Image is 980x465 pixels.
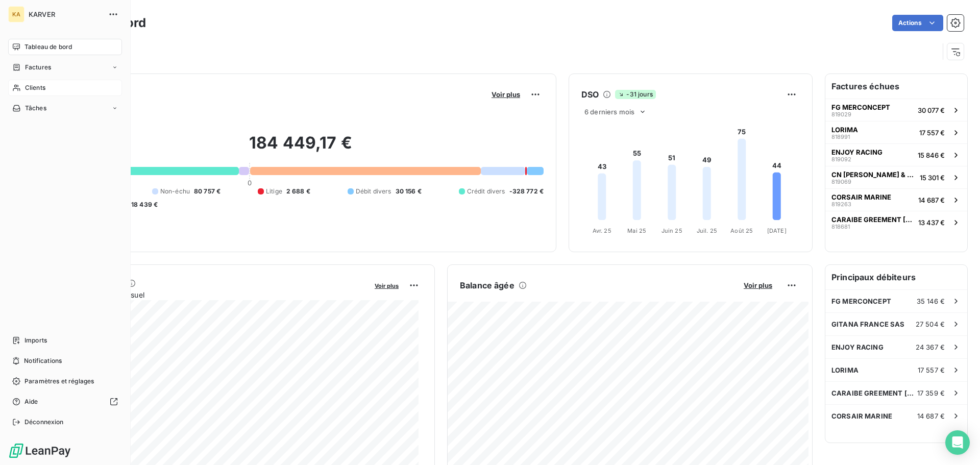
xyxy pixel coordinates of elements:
span: Aide [24,397,38,406]
h6: Factures échues [825,74,967,99]
div: KA [8,6,24,22]
tspan: Juin 25 [661,227,682,234]
h6: Balance âgée [460,279,514,291]
span: KARVER [29,10,102,18]
h6: Principaux débiteurs [825,265,967,289]
button: Voir plus [372,281,402,290]
span: CORSAIR MARINE [831,193,891,201]
span: Voir plus [744,281,772,289]
span: 818991 [831,134,850,140]
span: 0 [248,179,252,187]
span: LORIMA [831,126,858,134]
span: 24 367 € [916,343,945,351]
span: 819263 [831,201,851,207]
span: 80 757 € [194,187,220,196]
span: Notifications [24,356,62,365]
span: 819029 [831,111,851,117]
span: 818681 [831,224,850,230]
span: Clients [25,83,45,92]
button: CARAIBE GREEMENT [GEOGRAPHIC_DATA]81868113 437 € [825,211,967,233]
span: 2 688 € [286,187,310,196]
span: 15 846 € [918,151,945,159]
span: CORSAIR MARINE [831,412,892,420]
tspan: [DATE] [767,227,787,234]
span: 27 504 € [916,320,945,328]
tspan: Août 25 [730,227,753,234]
tspan: Mai 25 [627,227,646,234]
span: 14 687 € [918,196,945,204]
button: CN [PERSON_NAME] & FILS ([GEOGRAPHIC_DATA])81906915 301 € [825,166,967,188]
span: ENJOY RACING [831,148,883,156]
span: 6 derniers mois [584,108,634,116]
span: CN [PERSON_NAME] & FILS ([GEOGRAPHIC_DATA]) [831,170,916,179]
h6: DSO [581,88,599,101]
span: 17 359 € [917,389,945,397]
span: CARAIBE GREEMENT [GEOGRAPHIC_DATA] [831,389,917,397]
button: CORSAIR MARINE81926314 687 € [825,188,967,211]
span: Litige [266,187,282,196]
span: Factures [25,63,51,72]
span: 819069 [831,179,851,185]
span: Voir plus [375,282,399,289]
span: 17 557 € [919,129,945,137]
span: -328 772 € [509,187,544,196]
span: CARAIBE GREEMENT [GEOGRAPHIC_DATA] [831,215,914,224]
span: GITANA FRANCE SAS [831,320,905,328]
span: 14 687 € [917,412,945,420]
button: ENJOY RACING81909215 846 € [825,143,967,166]
span: Non-échu [160,187,190,196]
span: -18 439 € [128,200,158,209]
span: 17 557 € [918,366,945,374]
span: FG MERCONCEPT [831,103,890,111]
span: 30 156 € [396,187,422,196]
span: Crédit divers [467,187,505,196]
span: Tâches [25,104,46,113]
button: Voir plus [488,90,523,99]
span: -31 jours [615,90,655,99]
span: Débit divers [356,187,391,196]
button: Voir plus [741,281,775,290]
span: Chiffre d'affaires mensuel [58,289,367,300]
span: Paramètres et réglages [24,377,94,386]
span: 13 437 € [918,218,945,227]
span: Imports [24,336,47,345]
a: Aide [8,394,122,410]
span: Déconnexion [24,418,64,427]
tspan: Avr. 25 [593,227,611,234]
span: 819092 [831,156,851,162]
span: 15 301 € [920,174,945,182]
tspan: Juil. 25 [697,227,717,234]
span: Tableau de bord [24,42,72,52]
div: Open Intercom Messenger [945,430,970,455]
span: LORIMA [831,366,859,374]
button: Actions [892,15,943,31]
img: Logo LeanPay [8,443,71,459]
span: ENJOY RACING [831,343,884,351]
span: FG MERCONCEPT [831,297,891,305]
h2: 184 449,17 € [58,133,544,163]
button: FG MERCONCEPT81902930 077 € [825,99,967,121]
span: 35 146 € [917,297,945,305]
button: LORIMA81899117 557 € [825,121,967,143]
span: Voir plus [492,90,520,99]
span: 30 077 € [918,106,945,114]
